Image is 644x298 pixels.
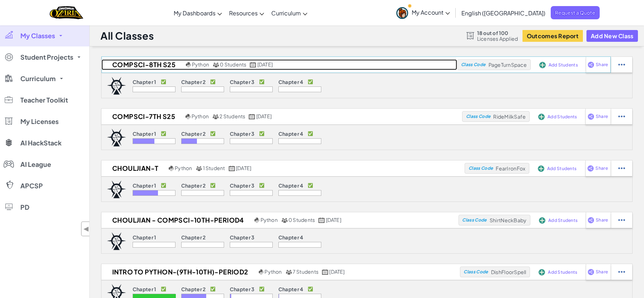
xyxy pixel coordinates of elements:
span: Add Students [548,218,578,223]
img: IconShare_Purple.svg [588,113,594,120]
img: IconShare_Purple.svg [588,217,594,223]
img: logo [107,232,126,250]
img: python.png [186,62,191,68]
img: calendar.svg [249,114,255,119]
img: MultipleUsers.png [212,114,219,119]
p: ✅ [210,79,216,85]
span: Licenses Applied [477,36,518,41]
a: CompSci-7th S25 Python 2 Students [DATE] [101,111,462,122]
a: Intro to Python-(9th-10th)-Period2 Python 7 Students [DATE] [101,267,460,277]
span: Python [175,165,192,171]
span: Student Projects [20,54,73,60]
span: Share [595,166,608,170]
span: Add Students [547,167,576,171]
p: ✅ [259,79,264,85]
p: Chapter 1 [133,286,157,292]
span: Share [596,114,608,119]
img: IconAddStudents.svg [539,269,545,275]
img: logo [107,180,126,198]
img: IconAddStudents.svg [539,62,546,68]
img: calendar.svg [318,218,325,223]
img: IconStudentEllipsis.svg [618,165,625,172]
img: logo [107,129,126,146]
span: [DATE] [236,165,251,171]
p: ✅ [308,79,313,85]
span: Class Code [466,114,490,119]
span: Share [596,63,608,67]
button: Add New Class [586,30,638,42]
span: Share [596,218,608,222]
span: My Classes [20,33,55,39]
span: Curriculum [20,75,56,82]
span: [DATE] [256,113,272,119]
span: My Account [412,9,450,16]
span: 18 out of 100 [477,30,518,36]
a: Chouljian - CompSci-10th-Period4 Python 0 Students [DATE] [101,215,459,225]
a: English ([GEOGRAPHIC_DATA]) [458,3,549,23]
span: 0 Students [220,61,246,68]
p: Chapter 3 [230,79,255,85]
h2: Chouljian-T [101,163,167,174]
span: Class Code [469,166,493,170]
p: Chapter 2 [181,234,206,240]
h2: Chouljian - CompSci-10th-Period4 [101,215,253,225]
span: [DATE] [329,268,345,275]
img: IconAddStudents.svg [538,165,544,172]
p: Chapter 3 [230,286,255,292]
p: Chapter 4 [278,79,303,85]
img: IconShare_Purple.svg [588,269,594,275]
span: Resources [229,9,258,17]
p: ✅ [308,131,313,136]
span: Teacher Toolkit [20,97,68,103]
span: Python [264,268,282,275]
p: ✅ [308,286,313,292]
p: Chapter 3 [230,234,255,240]
span: ◀ [83,224,89,234]
h2: CompSci-7th S25 [101,111,184,122]
p: Chapter 2 [181,131,206,136]
img: IconAddStudents.svg [538,114,545,120]
p: ✅ [161,79,166,85]
img: python.png [169,166,174,171]
a: My Dashboards [170,3,226,23]
img: IconStudentEllipsis.svg [618,61,625,68]
img: IconStudentEllipsis.svg [618,269,625,275]
span: Request a Quote [551,6,600,19]
img: python.png [259,269,264,275]
span: Add Students [549,63,578,67]
img: MultipleUsers.png [286,269,292,275]
span: Add Students [548,270,577,274]
img: calendar.svg [322,269,328,275]
p: Chapter 1 [133,131,157,136]
p: Chapter 3 [230,183,255,188]
img: avatar [396,7,408,19]
span: Curriculum [271,9,301,17]
p: Chapter 1 [133,79,157,85]
p: Chapter 2 [181,79,206,85]
img: python.png [185,114,191,119]
p: ✅ [161,183,166,188]
span: Python [192,113,209,119]
img: IconStudentEllipsis.svg [618,217,625,223]
p: Chapter 4 [278,286,303,292]
p: Chapter 2 [181,183,206,188]
h2: Intro to Python-(9th-10th)-Period2 [101,267,257,277]
span: AI HackStack [20,140,61,146]
p: ✅ [259,286,264,292]
span: Python [192,61,209,68]
span: [DATE] [257,61,273,68]
span: Class Code [464,270,488,274]
a: Chouljian-T Python 1 Student [DATE] [101,163,465,174]
p: ✅ [210,131,216,136]
p: ✅ [259,131,264,136]
button: Outcomes Report [522,30,583,42]
span: AI League [20,161,51,168]
p: Chapter 4 [278,183,303,188]
span: [DATE] [326,217,341,223]
p: ✅ [161,131,166,136]
span: 2 Students [219,113,245,119]
span: DishFloorSpell [491,269,526,275]
img: IconShare_Purple.svg [588,61,594,68]
img: calendar.svg [250,62,256,68]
